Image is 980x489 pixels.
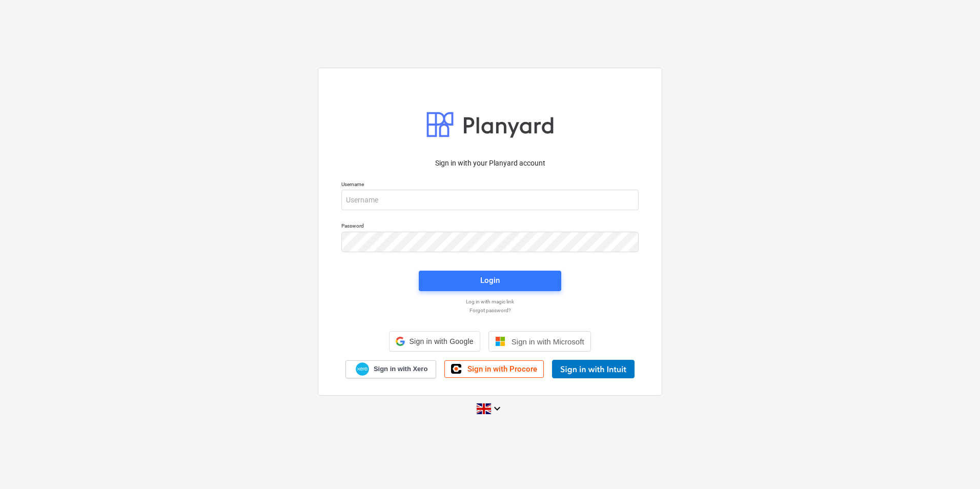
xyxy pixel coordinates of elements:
[419,271,561,291] button: Login
[444,360,544,378] a: Sign in with Procore
[512,337,584,346] span: Sign in with Microsoft
[409,337,473,345] span: Sign in with Google
[356,362,369,376] img: Xero logo
[341,222,639,231] p: Password
[374,364,427,374] span: Sign in with Xero
[495,336,505,347] img: Microsoft logo
[336,298,644,305] a: Log in with magic link
[341,190,639,210] input: Username
[389,331,480,352] div: Sign in with Google
[345,360,437,378] a: Sign in with Xero
[467,364,537,374] span: Sign in with Procore
[336,307,644,314] a: Forgot password?
[480,274,500,287] div: Login
[491,402,503,415] i: keyboard_arrow_down
[341,158,639,169] p: Sign in with your Planyard account
[341,181,639,190] p: Username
